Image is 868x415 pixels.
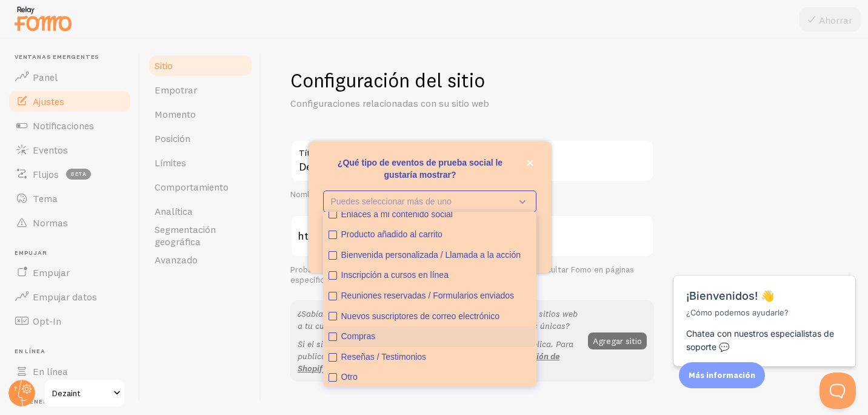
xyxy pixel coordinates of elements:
a: Flujos beta [7,162,132,186]
button: Compras [324,326,535,347]
a: Posición [147,126,253,150]
a: Límites [147,150,253,175]
font: Notificaciones [33,120,94,132]
iframe: Help Scout Beacon: mensajes y notificaciones [667,245,863,373]
font: Nuevos suscriptores de correo electrónico [341,311,499,321]
iframe: Ayuda Scout Beacon - Abierto [820,373,856,409]
font: 4.0.25 [59,19,80,29]
font: Eventos [33,144,68,156]
font: Panel [33,71,58,83]
font: Puedes seleccionar más de uno [331,197,452,206]
font: Configuración del sitio [290,69,485,92]
a: Eventos [7,138,132,162]
font: Comportamiento [155,181,229,193]
a: Ajustes [7,89,132,113]
font: Inscripción a cursos en línea [341,270,449,280]
font: Otro [341,372,358,382]
img: website_grey.svg [19,32,29,41]
button: Producto añadido al carrito [324,224,535,245]
font: versión [34,19,59,29]
font: Ventanas emergentes [15,53,99,61]
button: Agregar sitio [588,332,647,349]
font: Más información [689,370,755,380]
img: fomo-relay-logo-orange.svg [13,3,73,34]
font: Empotrar [155,84,197,96]
a: Panel [7,65,132,89]
font: Momento [155,108,196,120]
font: Posición [155,132,190,144]
a: Dezaint [44,379,125,408]
button: Inscripción a cursos en línea [324,265,535,286]
font: https:// [298,229,335,243]
a: Opt-In [7,309,132,333]
font: Dominio [64,71,93,80]
img: tab_keywords_by_traffic_grey.svg [129,70,139,80]
font: Obtener ayuda [15,397,72,405]
font: Empujar [33,266,70,278]
font: Probablemente esta sea la raíz de tu sitio web. Puedes mostrar u ocultar Fomo en páginas específi... [290,264,634,286]
font: Normas [33,217,68,229]
font: Sitio [155,59,173,72]
font: Avanzado [155,254,198,266]
a: Empujar [7,260,132,285]
a: Comportamiento [147,175,253,199]
button: Reseñas / Testimonios [324,347,535,368]
a: En línea [7,359,132,383]
font: Reuniones reservadas / Formularios enviados [341,291,515,300]
font: Empujar [15,249,47,257]
font: Analítica [155,205,193,217]
font: beta [71,170,87,177]
button: cerca, [524,157,536,169]
font: Segmentación geográfica [155,223,216,248]
font: Agregar sitio [593,335,642,346]
a: Segmentación geográfica [147,223,253,248]
button: Reuniones reservadas / Formularios enviados [324,286,535,306]
a: notificación de Shopify. [298,351,559,374]
font: Ajustes [33,95,64,107]
font: Bienvenida personalizada / Llamada a la acción [341,250,521,260]
font: Nombre utilizado para este sitio en la interfaz de Fomo [290,189,499,200]
font: Si el sitio también está alojado en Shopify, ingrese la URL pública. Para publicar el fragmento d... [298,339,573,362]
button: Nuevos suscriptores de correo electrónico [324,306,535,327]
font: Compras [341,331,376,341]
button: Enlaces a mi contenido social [324,204,535,225]
a: Normas [7,211,132,235]
img: tab_domain_overview_orange.svg [50,70,60,80]
a: Empotrar [147,78,253,102]
a: Empujar datos [7,285,132,309]
font: Límites [155,157,186,169]
font: En línea [15,347,45,355]
font: ¿Sabías que con [PERSON_NAME] puedes agregar varios otros sitios web a tu cuenta de Fomo, cada un... [298,308,578,331]
font: Configuraciones relacionadas con su sitio web [290,97,489,109]
a: Analítica [147,199,253,223]
font: Reseñas / Testimonios [341,352,427,362]
font: Enlaces a mi contenido social [341,209,453,219]
font: Tema [33,192,58,204]
button: Otro [324,367,535,388]
font: En línea [33,365,68,377]
font: Dominio: [DOMAIN_NAME] [32,32,136,41]
font: Empujar datos [33,291,97,303]
font: Dezaint [52,388,81,399]
font: Opt-In [33,315,61,327]
font: Flujos [33,168,59,180]
a: Tema [7,186,132,211]
a: Sitio [147,53,253,78]
font: ¿Qué tipo de eventos de prueba social le gustaría mostrar? [338,158,502,180]
font: Producto añadido al carrito [341,229,442,239]
a: Notificaciones [7,113,132,138]
div: ¿Qué tipo de eventos de prueba social le gustaría mostrar? [309,142,551,273]
font: Título del sitio [299,147,355,158]
button: Puedes seleccionar más de uno [323,191,536,212]
a: Momento [147,102,253,126]
img: logo_orange.svg [19,19,29,29]
div: Más información [679,362,765,388]
button: Bienvenida personalizada / Llamada a la acción [324,245,535,266]
font: Palabras clave [142,71,193,80]
a: Avanzado [147,248,253,272]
